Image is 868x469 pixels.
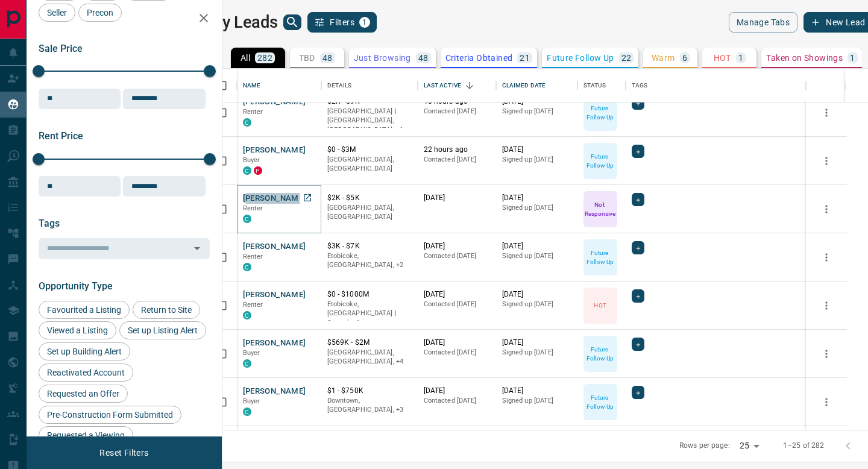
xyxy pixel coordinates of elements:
[83,8,118,17] span: Precon
[585,393,616,411] p: Future Follow Up
[632,241,644,254] div: +
[243,241,306,253] button: [PERSON_NAME]
[243,108,263,116] span: Renter
[636,338,640,350] span: +
[424,300,490,309] p: Contacted [DATE]
[327,251,412,270] p: Midtown | Central, Toronto
[520,54,530,62] p: 21
[496,69,577,102] div: Claimed Date
[43,347,126,356] span: Set up Building Alert
[39,4,75,22] div: Seller
[43,430,129,440] span: Requested a Viewing
[445,54,513,62] p: Criteria Obtained
[43,326,112,335] span: Viewed a Listing
[632,69,648,102] div: Tags
[137,305,196,315] span: Return to Site
[632,338,644,351] div: +
[39,280,113,292] span: Opportunity Type
[39,426,133,444] div: Requested a Viewing
[738,54,743,62] p: 1
[583,69,606,102] div: Status
[327,107,412,135] p: Hamilton City
[502,338,571,348] p: [DATE]
[424,338,490,348] p: [DATE]
[636,194,640,206] span: +
[243,338,306,349] button: [PERSON_NAME]
[327,396,412,415] p: North York, West End, Toronto
[850,54,855,62] p: 1
[92,442,156,463] button: Reset Filters
[682,54,687,62] p: 6
[714,54,731,62] p: HOT
[124,326,202,335] span: Set up Listing Alert
[39,301,130,319] div: Favourited a Listing
[735,437,764,455] div: 25
[502,193,571,203] p: [DATE]
[585,152,616,170] p: Future Follow Up
[209,13,278,32] h1: My Leads
[817,200,835,218] button: more
[817,152,835,170] button: more
[243,215,251,223] div: condos.ca
[679,441,730,451] p: Rows per page:
[307,12,377,33] button: Filters1
[243,69,261,102] div: Name
[766,54,843,62] p: Taken on Showings
[39,406,181,424] div: Pre-Construction Form Submitted
[243,145,306,156] button: [PERSON_NAME]
[636,290,640,302] span: +
[729,12,797,33] button: Manage Tabs
[418,69,496,102] div: Last Active
[243,289,306,301] button: [PERSON_NAME]
[257,54,272,62] p: 282
[243,253,263,260] span: Renter
[636,97,640,109] span: +
[327,386,412,396] p: $1 - $750K
[189,240,206,257] button: Open
[817,297,835,315] button: more
[632,96,644,110] div: +
[327,203,412,222] p: [GEOGRAPHIC_DATA], [GEOGRAPHIC_DATA]
[321,69,418,102] div: Details
[502,69,546,102] div: Claimed Date
[783,441,824,451] p: 1–25 of 282
[243,118,251,127] div: condos.ca
[237,69,321,102] div: Name
[817,104,835,122] button: more
[327,145,412,155] p: $0 - $3M
[327,338,412,348] p: $569K - $2M
[502,289,571,300] p: [DATE]
[78,4,122,22] div: Precon
[322,54,333,62] p: 48
[243,397,260,405] span: Buyer
[424,386,490,396] p: [DATE]
[39,218,60,229] span: Tags
[652,54,675,62] p: Warm
[817,345,835,363] button: more
[547,54,614,62] p: Future Follow Up
[817,393,835,411] button: more
[626,69,807,102] div: Tags
[621,54,632,62] p: 22
[243,301,263,309] span: Renter
[502,203,571,213] p: Signed up [DATE]
[502,251,571,261] p: Signed up [DATE]
[243,408,251,416] div: condos.ca
[585,104,616,122] p: Future Follow Up
[636,145,640,157] span: +
[502,145,571,155] p: [DATE]
[424,396,490,406] p: Contacted [DATE]
[119,321,206,339] div: Set up Listing Alert
[327,300,412,328] p: Toronto
[424,193,490,203] p: [DATE]
[43,389,124,398] span: Requested an Offer
[632,145,644,158] div: +
[243,166,251,175] div: condos.ca
[502,300,571,309] p: Signed up [DATE]
[585,200,616,218] p: Not Responsive
[585,248,616,266] p: Future Follow Up
[243,311,251,319] div: condos.ca
[133,301,200,319] div: Return to Site
[502,241,571,251] p: [DATE]
[502,348,571,357] p: Signed up [DATE]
